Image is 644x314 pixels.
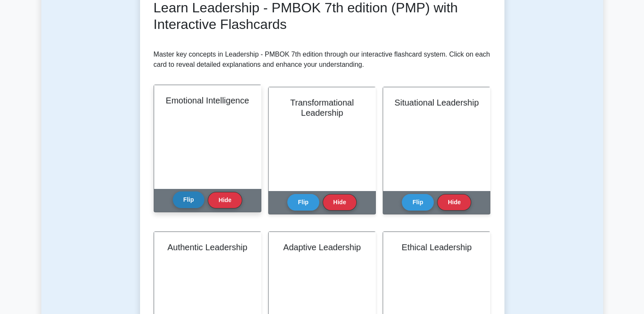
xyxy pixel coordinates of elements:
[323,194,357,211] button: Hide
[437,194,471,211] button: Hide
[402,194,434,211] button: Flip
[208,192,242,208] button: Hide
[393,97,480,108] h2: Situational Leadership
[173,191,205,208] button: Flip
[164,242,251,252] h2: Authentic Leadership
[393,242,480,252] h2: Ethical Leadership
[164,95,251,106] h2: Emotional Intelligence
[279,242,365,252] h2: Adaptive Leadership
[154,49,491,70] p: Master key concepts in Leadership - PMBOK 7th edition through our interactive flashcard system. C...
[279,97,365,118] h2: Transformational Leadership
[287,194,319,211] button: Flip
